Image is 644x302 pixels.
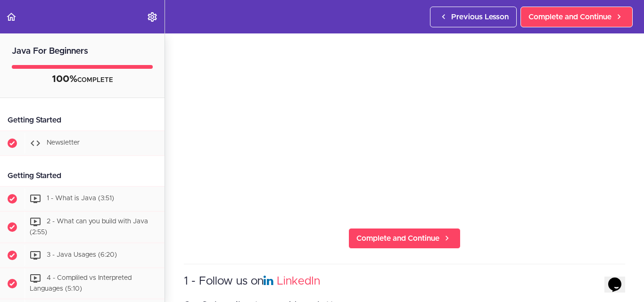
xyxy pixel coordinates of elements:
h3: 1 - Follow us on [184,274,625,289]
span: 4 - Compliled vs Interpreted Languages (5:10) [30,275,132,292]
span: 2 - What can you build with Java (2:55) [30,218,148,236]
span: 3 - Java Usages (6:20) [47,252,117,258]
span: Complete and Continue [356,233,439,244]
svg: Back to course curriculum [6,11,17,23]
span: Previous Lesson [451,11,509,23]
a: LinkedIn [277,276,320,287]
iframe: chat widget [604,264,635,293]
span: Complete and Continue [528,11,611,23]
span: 1 - What is Java (3:51) [47,195,114,202]
span: Newsletter [47,139,80,146]
svg: Settings Menu [147,11,158,23]
span: 100% [52,74,77,84]
div: COMPLETE [12,73,153,86]
a: Complete and Continue [348,228,461,249]
a: Previous Lesson [430,7,517,27]
a: Complete and Continue [520,7,633,27]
